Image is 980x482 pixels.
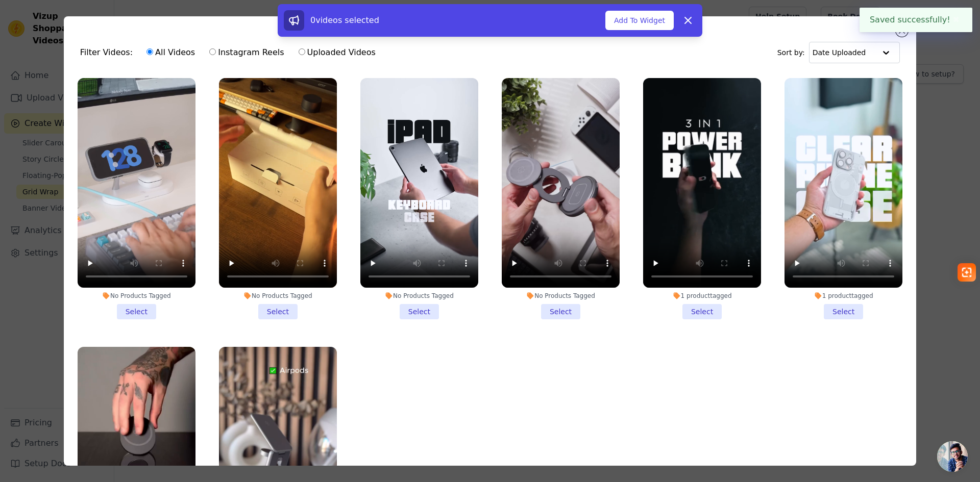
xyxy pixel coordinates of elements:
[219,292,337,300] div: No Products Tagged
[950,14,962,26] button: Close
[209,46,284,59] label: Instagram Reels
[777,42,900,63] div: Sort by:
[785,292,902,300] div: 1 product tagged
[78,292,195,300] div: No Products Tagged
[80,41,381,64] div: Filter Videos:
[860,8,972,32] div: Saved successfully!
[643,292,761,300] div: 1 product tagged
[605,11,674,30] button: Add To Widget
[310,15,379,25] span: 0 videos selected
[298,46,376,59] label: Uploaded Videos
[502,292,620,300] div: No Products Tagged
[146,46,195,59] label: All Videos
[937,441,968,472] div: Bate-papo aberto
[360,292,478,300] div: No Products Tagged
